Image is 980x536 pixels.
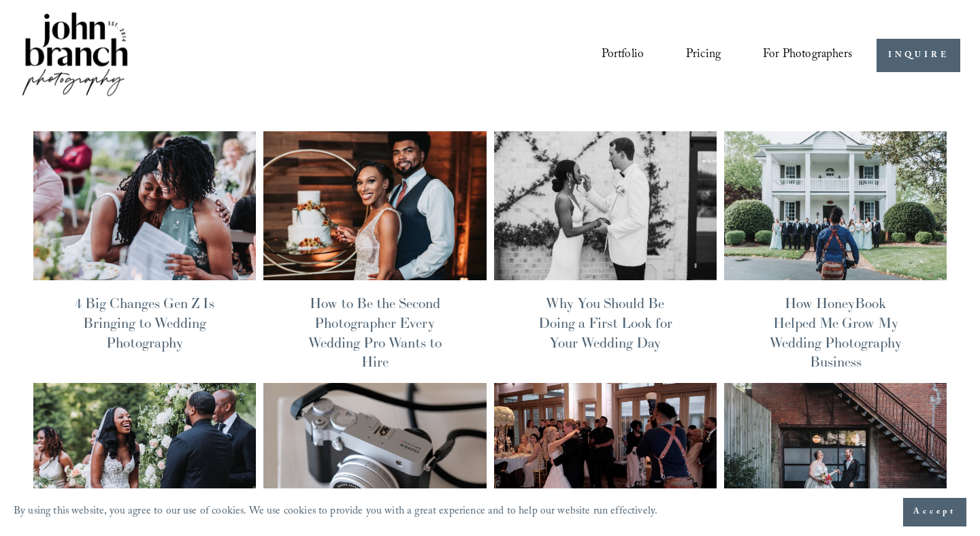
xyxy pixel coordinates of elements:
[32,382,257,533] img: What It’s Like to Get Married at The Bradford NC: A Photographer’s Perspective
[538,295,672,352] a: Why You Should Be Doing a First Look for Your Wedding Day
[263,382,488,533] img: Your Next Camera? Fujifilm GFX 100RF and Its 5 Game-Changing Features
[20,10,130,101] img: John Branch IV Photography
[32,130,257,280] img: 4 Big Changes Gen Z Is Bringing to Wedding Photography
[14,502,657,523] p: By using this website, you agree to our use of cookies. We use cookies to provide you with a grea...
[913,505,956,519] span: Accept
[770,295,902,371] a: How HoneyBook Helped Me Grow My Wedding Photography Business
[602,43,644,69] a: Portfolio
[723,382,948,533] img: 5 Must-Have Wedding Photos to Capture During Couple Portraits
[763,43,852,69] a: folder dropdown
[308,295,442,371] a: How to Be the Second Photographer Every Wedding Pro Wants to Hire
[493,130,718,280] img: Why You Should Be Doing a First Look for Your Wedding Day
[75,295,214,352] a: 4 Big Changes Gen Z Is Bringing to Wedding Photography
[263,130,488,280] img: How to Be the Second Photographer Every Wedding Pro Wants to Hire
[723,130,948,280] img: How HoneyBook Helped Me Grow My Wedding Photography Business
[903,498,966,526] button: Accept
[686,43,721,69] a: Pricing
[493,382,718,533] img: Wedding Reception Flash Photography: 5 Tips to Get Better Results
[877,39,960,72] a: INQUIRE
[763,44,852,67] span: For Photographers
